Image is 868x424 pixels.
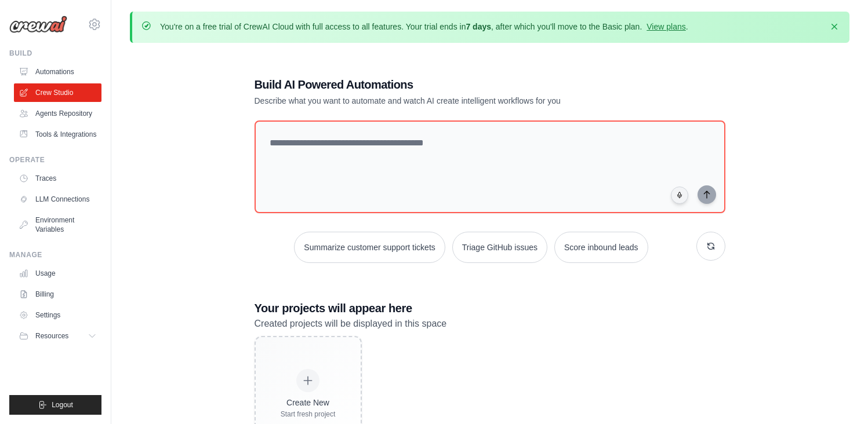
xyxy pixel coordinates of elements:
p: You're on a free trial of CrewAI Cloud with full access to all features. Your trial ends in , aft... [160,21,688,32]
a: Agents Repository [14,104,101,123]
a: Settings [14,306,101,324]
span: Resources [35,331,68,341]
a: Crew Studio [14,83,101,102]
a: LLM Connections [14,190,101,209]
button: Get new suggestions [696,232,725,261]
a: Tools & Integrations [14,125,101,144]
a: Usage [14,264,101,283]
button: Logout [9,395,101,415]
a: Environment Variables [14,211,101,239]
div: Build [9,49,101,58]
div: Start fresh project [281,410,336,419]
a: Traces [14,169,101,188]
h3: Your projects will appear here [255,300,725,316]
a: Automations [14,63,101,81]
img: Logo [9,16,67,33]
button: Summarize customer support tickets [294,232,445,263]
button: Score inbound leads [554,232,648,263]
span: Logout [52,400,73,410]
a: Billing [14,285,101,304]
button: Click to speak your automation idea [671,187,688,204]
h1: Build AI Powered Automations [255,76,644,93]
div: Create New [281,397,336,408]
button: Triage GitHub issues [452,232,547,263]
strong: 7 days [466,22,491,31]
p: Describe what you want to automate and watch AI create intelligent workflows for you [255,95,644,107]
a: View plans [647,22,685,31]
button: Resources [14,327,101,345]
div: Manage [9,250,101,259]
p: Created projects will be displayed in this space [255,316,725,331]
div: Operate [9,155,101,165]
